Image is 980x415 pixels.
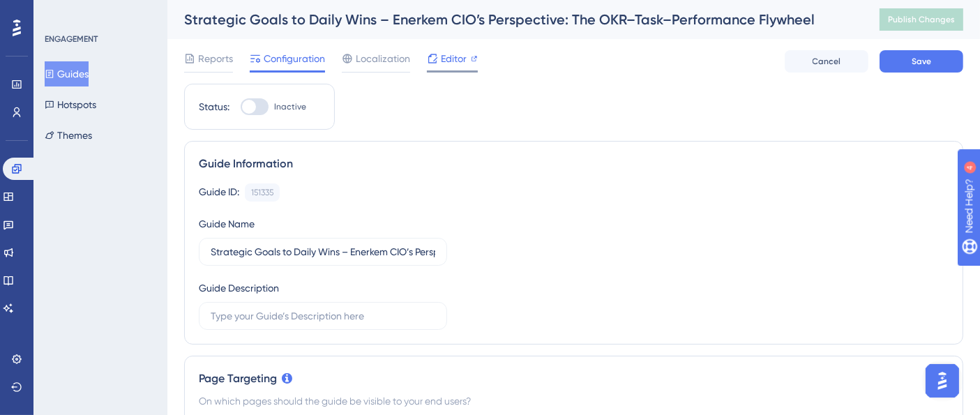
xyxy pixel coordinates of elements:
span: Cancel [813,56,841,67]
div: ENGAGEMENT [45,33,98,45]
div: Page Targeting [199,370,949,387]
div: On which pages should the guide be visible to your end users? [199,393,949,409]
span: Editor [441,50,467,67]
div: Status: [199,98,229,115]
button: Publish Changes [880,8,963,31]
input: Type your Guide’s Name here [211,244,435,259]
div: Guide ID: [199,183,239,202]
div: 151335 [251,187,273,198]
div: Strategic Goals to Daily Wins – Enerkem CIO’s Perspective: The OKR–Task–Performance Flywheel [184,10,845,29]
button: Save [880,50,963,73]
span: Save [912,56,931,67]
span: Inactive [274,101,306,112]
button: Hotspots [45,92,96,117]
span: Localization [356,50,410,67]
span: Publish Changes [888,14,955,25]
button: Cancel [785,50,868,73]
span: Reports [198,50,233,67]
button: Themes [45,123,92,148]
div: Guide Information [199,156,949,172]
iframe: UserGuiding AI Assistant Launcher [921,360,963,402]
span: Configuration [264,50,325,67]
div: Guide Description [199,280,279,296]
div: 4 [97,7,101,18]
span: Need Help? [33,3,87,20]
div: Guide Name [199,216,255,232]
button: Guides [45,61,89,86]
input: Type your Guide’s Description here [211,308,435,324]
